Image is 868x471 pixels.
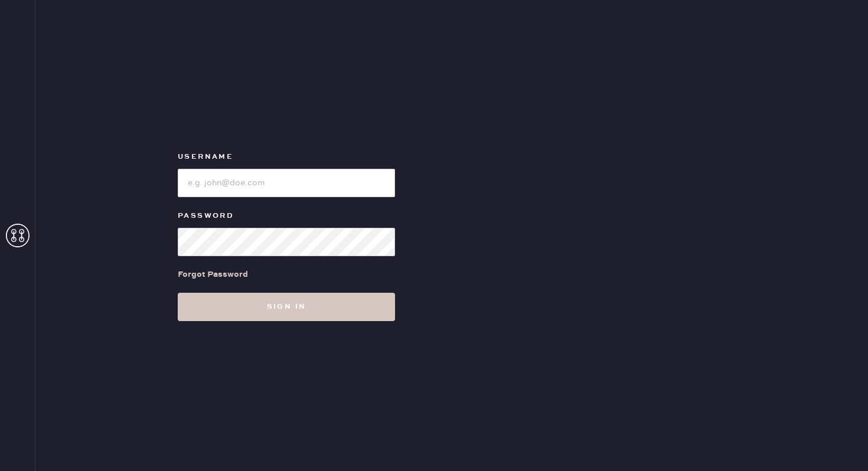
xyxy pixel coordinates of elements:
a: Forgot Password [178,256,248,293]
label: Username [178,150,395,164]
div: Forgot Password [178,268,248,281]
input: e.g. john@doe.com [178,169,395,197]
label: Password [178,209,395,223]
button: Sign in [178,293,395,321]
